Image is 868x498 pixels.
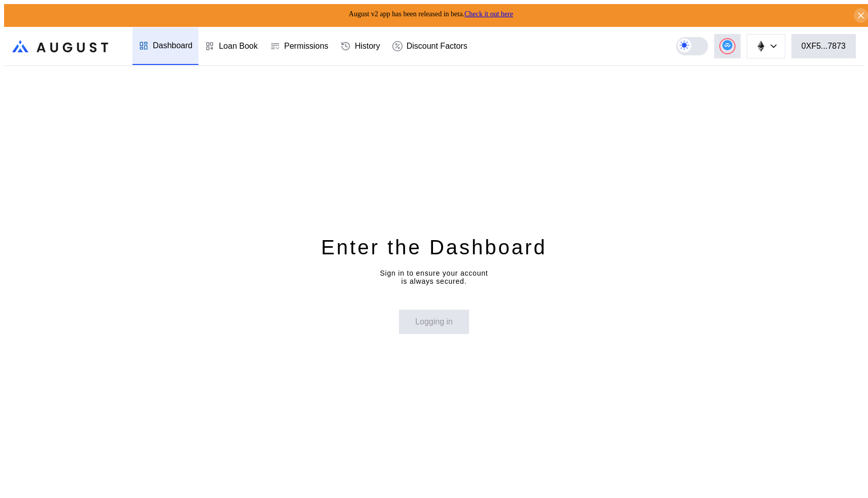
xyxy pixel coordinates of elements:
div: Dashboard [153,41,192,50]
button: chain logo [747,34,785,58]
div: 0XF5...7873 [802,42,846,51]
div: History [355,42,380,51]
div: Discount Factors [407,42,468,51]
a: Loan Book [198,27,264,65]
a: Dashboard [132,27,198,65]
button: Logging in [399,310,469,334]
div: Permissions [284,42,328,51]
button: 0XF5...7873 [791,34,856,58]
a: History [335,27,386,65]
div: Loan Book [219,42,258,51]
div: Enter the Dashboard [321,234,547,260]
span: August v2 app has been released in beta. [349,10,513,18]
a: Discount Factors [386,27,474,65]
div: Sign in to ensure your account is always secured. [380,269,488,285]
img: chain logo [755,41,766,52]
a: Check it out here [464,10,513,18]
a: Permissions [264,27,335,65]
